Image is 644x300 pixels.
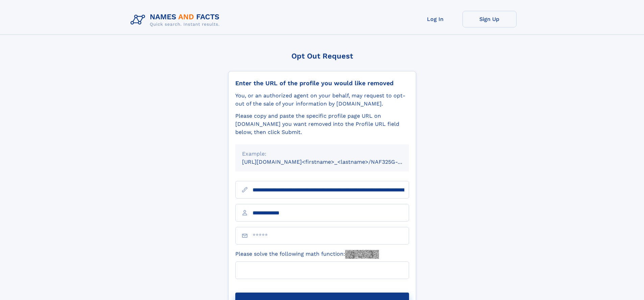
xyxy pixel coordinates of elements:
div: Enter the URL of the profile you would like removed [235,79,409,87]
div: You, or an authorized agent on your behalf, may request to opt-out of the sale of your informatio... [235,92,409,108]
a: Log In [408,11,462,27]
div: Please copy and paste the specific profile page URL on [DOMAIN_NAME] you want removed into the Pr... [235,112,409,136]
a: Sign Up [462,11,517,27]
label: Please solve the following math function: [235,250,379,259]
small: [URL][DOMAIN_NAME]<firstname>_<lastname>/NAF325G-xxxxxxxx [242,159,422,165]
div: Opt Out Request [228,52,416,60]
img: Logo Names and Facts [128,11,225,29]
div: Example: [242,150,402,158]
